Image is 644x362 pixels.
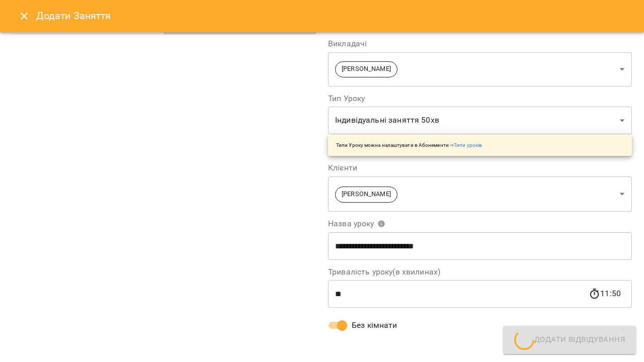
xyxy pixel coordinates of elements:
span: Назва уроку [328,220,385,228]
label: Тривалість уроку(в хвилинах) [328,268,632,276]
div: Індивідуальні заняття 50хв [328,107,632,135]
label: Тип Уроку [328,95,632,103]
span: [PERSON_NAME] [336,190,397,199]
h6: Додати Заняття [36,8,632,24]
p: Типи Уроку можна налаштувати в Абонементи -> [336,141,482,149]
div: [PERSON_NAME] [328,52,632,86]
div: [PERSON_NAME] [328,176,632,212]
label: Клієнти [328,164,632,172]
label: Викладачі [328,40,632,48]
a: Типи уроків [454,142,482,148]
span: Без кімнати [352,319,397,331]
svg: Вкажіть назву уроку або виберіть клієнтів [377,220,385,228]
span: [PERSON_NAME] [336,64,397,74]
button: Close [12,4,36,28]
